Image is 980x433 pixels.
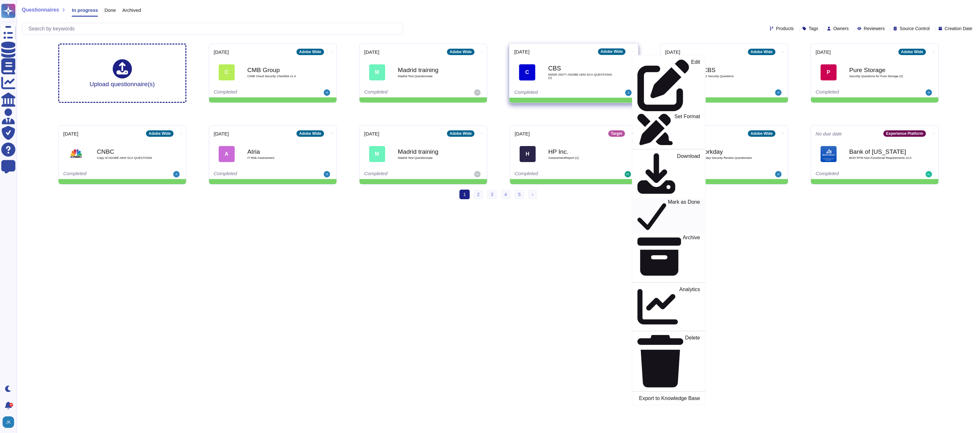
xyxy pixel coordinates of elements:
[296,49,324,55] div: Adobe Wide
[849,156,913,159] span: BOH RTM Non Functional Requirements v2.0
[3,416,14,428] img: user
[447,49,474,55] div: Adobe Wide
[90,59,155,87] div: Upload questionnaire(s)
[247,67,312,73] b: CMB Group
[699,149,763,155] b: Workday
[63,171,142,177] div: Completed
[68,146,84,162] img: Logo
[632,394,705,402] a: Export to Knowledge Base
[1,415,19,429] button: user
[548,65,613,71] b: CBS
[816,89,894,96] div: Completed
[699,75,763,78] span: BCBS Security Questions
[247,156,312,159] span: IT Risk Assessment
[685,335,700,388] p: Delete
[214,171,292,177] div: Completed
[821,146,837,162] img: Logo
[548,156,612,159] span: AssessmentReport (1)
[247,75,312,78] span: CIMB Cloud Security Checklist v1.4
[473,190,483,199] a: 2
[364,131,379,136] span: [DATE]
[776,26,794,31] span: Products
[632,198,705,233] a: Mark as Done
[548,149,612,155] b: HP Inc.
[683,235,700,279] p: Archive
[548,73,613,79] span: DMSR 29277 ADOBE AEM SCA QUESTIONS (1)
[447,130,474,137] div: Adobe Wide
[25,23,403,34] input: Search by keywords
[122,8,141,12] span: Archived
[883,130,926,137] div: Experience Platform
[926,171,932,177] img: user
[63,131,78,136] span: [DATE]
[679,287,700,327] p: Analytics
[296,130,324,137] div: Adobe Wide
[625,171,631,177] img: user
[632,334,705,389] a: Delete
[898,49,926,55] div: Adobe Wide
[532,192,533,197] span: ›
[900,26,929,31] span: Source Control
[487,190,497,199] a: 3
[173,171,180,177] img: user
[520,146,536,162] div: H
[639,396,700,401] p: Export to Knowledge Base
[519,64,535,80] div: C
[632,58,705,113] a: Edit
[691,60,700,111] p: Edit
[668,200,700,232] p: Mark as Done
[104,8,116,12] span: Done
[501,190,511,199] a: 4
[632,112,705,146] a: Set Format
[398,156,462,159] span: Madrid Test Questionnaie
[97,149,161,155] b: CNBC
[514,49,530,54] span: [DATE]
[72,8,98,12] span: In progress
[146,130,173,137] div: Adobe Wide
[625,90,631,96] img: user
[324,171,330,177] img: user
[219,64,235,80] div: C
[97,156,161,159] span: Copy of ADOBE AEM SCA QUESTIONS
[632,152,705,198] a: Download
[945,26,972,31] span: Creation Date
[833,26,849,31] span: Owners
[515,171,593,177] div: Completed
[219,146,235,162] div: A
[459,190,470,199] span: 1
[674,114,700,145] p: Set Format
[598,48,625,55] div: Adobe Wide
[632,233,705,280] a: Archive
[775,171,782,177] img: user
[247,149,312,155] b: Atria
[369,146,385,162] div: M
[22,7,59,12] span: Questionnaires
[849,67,913,73] b: Pure Storage
[632,285,705,328] a: Analytics
[665,50,680,54] span: [DATE]
[324,89,330,96] img: user
[816,171,894,177] div: Completed
[364,171,443,177] div: Completed
[748,130,775,137] div: Adobe Wide
[677,154,700,197] p: Download
[864,26,885,31] span: Reviewers
[849,75,913,78] span: Security Questions for Pure Storage (2)
[364,50,379,54] span: [DATE]
[775,89,782,96] img: user
[514,190,524,199] a: 5
[699,67,763,73] b: BCBS
[369,64,385,80] div: M
[809,26,818,31] span: Tags
[515,131,530,136] span: [DATE]
[821,64,837,80] div: P
[214,131,229,136] span: [DATE]
[748,49,775,55] div: Adobe Wide
[699,156,763,159] span: Workday Security Review Questionaire
[849,149,913,155] b: Bank of [US_STATE]
[474,171,481,177] img: user
[816,131,842,136] span: No due date
[214,50,229,54] span: [DATE]
[214,89,292,96] div: Completed
[398,75,462,78] span: Madrid Test Questionnaie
